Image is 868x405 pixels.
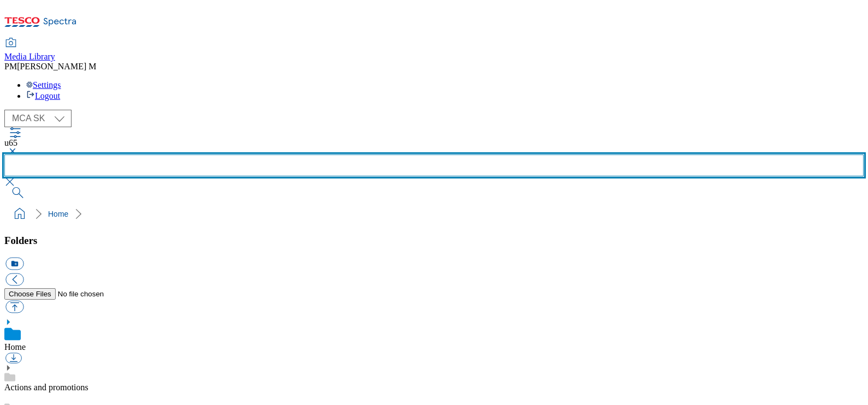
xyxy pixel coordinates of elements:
[4,62,17,71] span: PM
[4,204,864,224] nav: breadcrumb
[4,138,17,147] span: u65
[4,383,88,392] a: Actions and promotions
[26,91,60,100] a: Logout
[4,39,55,62] a: Media Library
[11,205,28,223] a: home
[26,80,61,90] a: Settings
[4,235,864,247] h3: Folders
[4,342,26,352] a: Home
[48,210,68,218] a: Home
[4,52,55,61] span: Media Library
[17,62,96,71] span: [PERSON_NAME] M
